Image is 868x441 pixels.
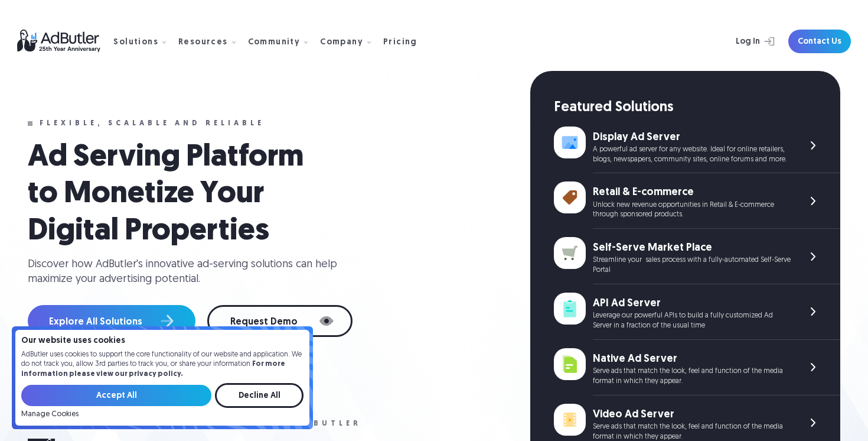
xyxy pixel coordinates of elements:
div: Resources [178,38,228,47]
a: Explore All Solutions [28,305,195,337]
div: A powerful ad server for any website. Ideal for online retailers, blogs, newspapers, community si... [593,145,791,165]
a: Manage Cookies [21,410,79,419]
h4: Our website uses cookies [21,337,304,345]
div: Self-Serve Market Place [593,241,791,255]
div: Retail & E-commerce [593,185,791,200]
p: AdButler uses cookies to support the core functionality of our website and application. We do not... [21,350,304,380]
a: Request Demo [207,305,353,337]
div: Leverage our powerful APIs to build a fully customized Ad Server in a fraction of the usual time [593,311,791,331]
div: Display Ad Server [593,130,791,145]
div: Unlock new revenue opportunities in Retail & E-commerce through sponsored products. [593,200,791,220]
div: Pricing [383,38,417,47]
input: Decline All [215,383,304,408]
div: Serve ads that match the look, feel and function of the media format in which they appear. [593,367,791,387]
div: Community [248,38,301,47]
a: Log In [704,30,781,53]
a: API Ad Server Leverage our powerful APIs to build a fully customized Ad Server in a fraction of t... [554,284,840,340]
a: Display Ad Server A powerful ad server for any website. Ideal for online retailers, blogs, newspa... [554,118,840,174]
a: Self-Serve Market Place Streamline your sales process with a fully-automated Self-Serve Portal [554,229,840,284]
div: Company [320,38,363,47]
a: Native Ad Server Serve ads that match the look, feel and function of the media format in which th... [554,340,840,395]
a: Retail & E-commerce Unlock new revenue opportunities in Retail & E-commerce through sponsored pro... [554,173,840,229]
a: Pricing [383,36,427,47]
div: Solutions [113,38,158,47]
div: Featured Solutions [554,98,840,118]
div: Flexible, scalable and reliable [40,119,265,128]
div: API Ad Server [593,296,791,311]
div: Discover how AdButler's innovative ad-serving solutions can help maximize your advertising potent... [28,257,347,287]
input: Accept All [21,385,211,406]
div: Streamline your sales process with a fully-automated Self-Serve Portal [593,255,791,275]
div: Video Ad Server [593,407,791,422]
h1: Ad Serving Platform to Monetize Your Digital Properties [28,140,335,250]
a: Contact Us [788,30,851,53]
div: Native Ad Server [593,352,791,367]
